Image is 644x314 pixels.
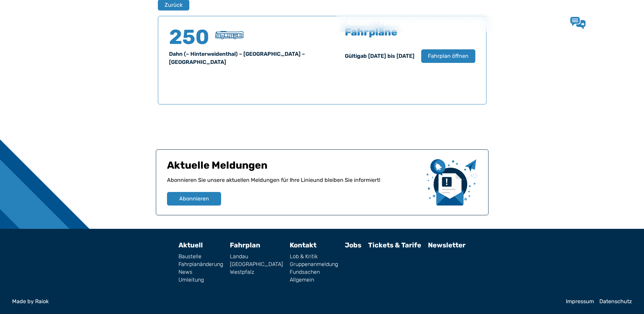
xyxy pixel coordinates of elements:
a: Datenschutz [599,299,632,304]
a: Lob & Kritik [570,17,626,29]
a: Jobs [345,241,361,249]
a: Tickets & Tarife [412,14,471,32]
a: Wir [471,14,491,32]
p: Abonnieren Sie unsere aktuellen Meldungen für Ihre Linie und bleiben Sie informiert! [167,176,421,192]
a: Westpfalz [230,269,283,275]
button: Abonnieren [167,192,221,206]
div: Gültig ab [DATE] bis [DATE] [345,52,414,60]
img: QNV Logo [22,18,48,28]
span: Abonnieren [179,195,209,203]
h1: Aktuelle Meldungen [167,159,421,176]
a: Tickets & Tarife [368,241,421,249]
button: Fahrplan öffnen [421,49,475,63]
h5: Fahrpläne [345,27,397,37]
div: Dahn (– Hinterweidenthal) – [GEOGRAPHIC_DATA] – [GEOGRAPHIC_DATA] [169,50,314,66]
a: Fahrplan [374,14,412,32]
a: Fahrplan [230,241,260,249]
a: News [178,269,223,275]
a: Newsletter [428,241,466,249]
img: newsletter [427,159,477,206]
a: Allgemein [290,277,338,283]
a: Gruppenanmeldung [290,262,338,267]
a: [GEOGRAPHIC_DATA] [230,262,283,267]
span: Fahrplan öffnen [428,52,469,60]
a: Jobs [491,14,517,32]
a: Fundsachen [290,269,338,275]
a: Kontakt [517,14,552,32]
a: Umleitung [178,277,223,283]
h4: 250 [169,27,210,47]
a: Fahrplanänderung [178,262,223,267]
a: Landau [230,254,283,259]
span: Lob & Kritik [591,19,626,26]
a: Aktuell [341,14,374,32]
a: Aktuell [178,241,203,249]
a: Kontakt [290,241,316,249]
a: Baustelle [178,254,223,259]
a: Lob & Kritik [290,254,338,259]
img: Überlandbus [215,31,243,39]
a: Impressum [566,299,594,304]
a: QNV Logo [22,16,48,30]
a: Made by Raiok [12,299,560,304]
